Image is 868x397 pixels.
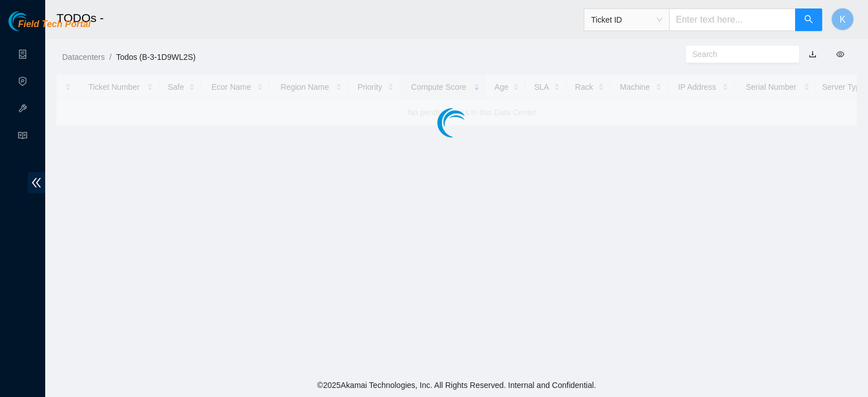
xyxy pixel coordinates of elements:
[836,50,844,58] span: eye
[800,45,825,63] button: download
[18,126,27,149] span: read
[804,15,813,25] span: search
[8,11,57,31] img: Akamai Technologies
[692,48,784,60] input: Search
[116,53,196,62] a: Todos (B-3-1D9WL2S)
[109,53,111,62] span: /
[795,8,822,31] button: search
[45,373,868,397] footer: © 2025 Akamai Technologies, Inc. All Rights Reserved. Internal and Confidential.
[669,8,796,31] input: Enter text here...
[8,20,90,35] a: Akamai TechnologiesField Tech Portal
[840,12,846,27] span: K
[18,19,90,30] span: Field Tech Portal
[28,172,45,193] span: double-left
[831,8,854,30] button: K
[62,53,105,62] a: Datacenters
[591,11,662,28] span: Ticket ID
